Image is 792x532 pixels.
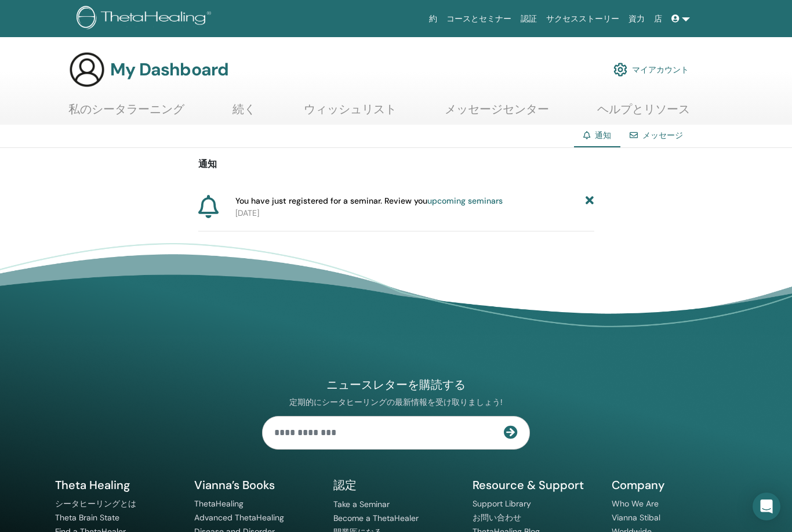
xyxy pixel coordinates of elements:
img: cog.svg [613,60,627,79]
h5: Resource & Support [473,477,598,493]
p: 定期的にシータヒーリングの最新情報を受け取りましょう! [262,397,530,408]
a: Theta Brain State [55,512,119,523]
a: Become a ThetaHealer [333,513,419,523]
a: Support Library [473,498,531,509]
a: Advanced ThetaHealing [194,512,284,523]
a: 認証 [516,8,542,30]
img: logo.png [77,6,215,32]
a: Who We Are [612,498,659,509]
a: Vianna Stibal [612,512,660,523]
a: Take a Seminar [333,499,390,509]
a: ヘルプとリソース [597,102,690,125]
a: ウィッシュリスト [304,102,397,125]
a: 資力 [624,8,649,30]
a: 私のシータラーニング [68,102,184,125]
a: コースとセミナー [442,8,516,30]
p: 通知 [198,157,594,171]
img: generic-user-icon.jpg [68,51,106,88]
p: [DATE] [235,207,594,219]
a: シータヒーリングとは [55,498,136,509]
a: メッセージセンター [445,102,549,125]
a: マイアカウント [613,57,689,82]
a: 約 [424,8,442,30]
span: 通知 [595,130,611,140]
a: サクセスストーリー [542,8,624,30]
h5: Theta Healing [55,477,180,493]
h4: ニュースレターを購読する [262,377,530,393]
h5: Vianna’s Books [194,477,319,493]
h5: 認定 [333,477,459,493]
a: メッセージ [642,130,683,140]
div: Open Intercom Messenger [753,493,780,520]
a: お問い合わせ [473,512,521,523]
span: You have just registered for a seminar. Review you [235,195,503,207]
a: upcoming seminars [427,196,503,206]
a: ThetaHealing [194,498,244,509]
a: 続く [232,102,256,125]
h5: Company [612,477,737,493]
a: 店 [649,8,667,30]
h3: My Dashboard [110,59,228,80]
